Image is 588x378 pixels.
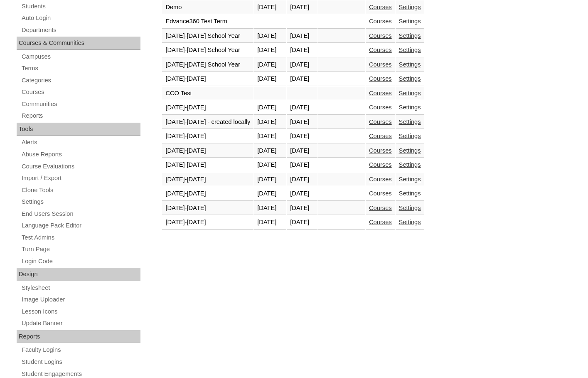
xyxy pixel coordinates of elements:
a: Turn Page [21,244,140,254]
a: Communities [21,99,140,109]
a: Settings [399,205,421,211]
td: [DATE] [287,101,317,115]
td: [DATE] [254,144,286,158]
td: [DATE]-[DATE] [162,201,253,215]
a: Courses [369,104,392,111]
a: Campuses [21,52,140,62]
td: [DATE]-[DATE] [162,173,253,187]
td: [DATE] [287,115,317,129]
a: Courses [369,119,392,125]
td: Demo [162,0,253,15]
a: Student Logins [21,357,140,367]
a: Courses [369,133,392,139]
a: Settings [399,119,421,125]
td: [DATE] [287,201,317,215]
a: Settings [399,176,421,183]
td: [DATE] [254,215,286,230]
td: [DATE] [287,215,317,230]
td: [DATE] [287,72,317,86]
a: Reports [21,111,140,121]
a: Faculty Logins [21,345,140,355]
a: Terms [21,63,140,74]
a: Auto Login [21,13,140,23]
a: Students [21,1,140,12]
div: Reports [17,330,140,343]
a: Courses [369,205,392,211]
a: Categories [21,75,140,86]
td: [DATE] [287,158,317,172]
a: Settings [399,190,421,197]
a: Courses [369,176,392,183]
td: [DATE]-[DATE] School Year [162,58,253,72]
a: Settings [399,104,421,111]
td: [DATE] [254,72,286,86]
a: Courses [369,61,392,68]
a: Courses [369,4,392,10]
td: [DATE]-[DATE] [162,144,253,158]
a: End Users Session [21,209,140,219]
a: Settings [399,147,421,154]
a: Language Pack Editor [21,220,140,231]
td: [DATE]-[DATE] [162,187,253,201]
td: [DATE] [287,29,317,43]
a: Image Uploader [21,294,140,305]
td: [DATE] [254,129,286,143]
a: Settings [399,219,421,225]
td: [DATE]-[DATE] [162,158,253,172]
a: Settings [399,75,421,82]
a: Course Evaluations [21,161,140,172]
a: Courses [369,75,392,82]
a: Courses [369,219,392,225]
a: Abuse Reports [21,149,140,160]
td: [DATE] [254,158,286,172]
td: [DATE]-[DATE] [162,72,253,86]
td: CCO Test [162,86,253,101]
a: Settings [399,90,421,96]
td: [DATE] [254,29,286,43]
a: Import / Export [21,173,140,183]
div: Courses & Communities [17,37,140,50]
td: [DATE] [254,173,286,187]
td: [DATE] [254,43,286,57]
a: Courses [369,147,392,154]
a: Test Admins [21,232,140,243]
td: [DATE] [287,43,317,57]
a: Settings [399,161,421,168]
a: Stylesheet [21,283,140,293]
a: Login Code [21,256,140,267]
td: [DATE]-[DATE] School Year [162,29,253,43]
a: Alerts [21,137,140,148]
td: [DATE] [287,173,317,187]
a: Update Banner [21,318,140,329]
div: Tools [17,123,140,136]
a: Courses [369,32,392,39]
td: [DATE] [287,0,317,15]
div: Design [17,268,140,281]
a: Courses [369,90,392,96]
td: [DATE]-[DATE] [162,101,253,115]
a: Clone Tools [21,185,140,195]
td: Edvance360 Test Term [162,15,253,29]
td: [DATE] [254,201,286,215]
td: [DATE]-[DATE] [162,129,253,143]
a: Courses [21,87,140,97]
td: [DATE]-[DATE] [162,215,253,230]
a: Settings [399,61,421,68]
a: Courses [369,190,392,197]
a: Settings [399,4,421,10]
td: [DATE] [254,58,286,72]
a: Departments [21,25,140,35]
a: Settings [399,32,421,39]
td: [DATE] [287,58,317,72]
td: [DATE] [287,187,317,201]
td: [DATE] [254,0,286,15]
td: [DATE] [254,187,286,201]
a: Settings [399,133,421,139]
td: [DATE] [287,129,317,143]
a: Settings [21,197,140,207]
td: [DATE] [287,144,317,158]
td: [DATE]-[DATE] School Year [162,43,253,57]
td: [DATE] [254,115,286,129]
a: Courses [369,18,392,25]
a: Settings [399,47,421,53]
